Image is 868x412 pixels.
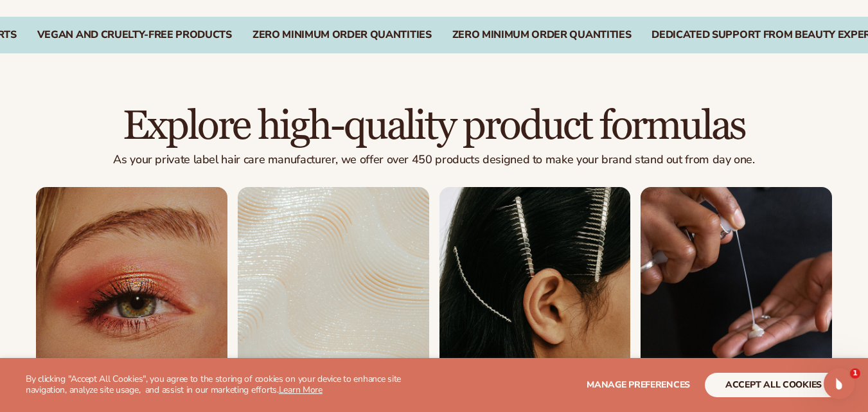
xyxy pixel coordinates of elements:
button: Manage preferences [587,373,690,397]
iframe: Intercom live chat [824,368,855,399]
a: Learn More [279,384,323,396]
div: 3 / 8 [439,187,631,406]
p: As your private label hair care manufacturer, we offer over 450 products designed to make your br... [36,153,832,167]
div: Zero Minimum Order QuantitieS [452,29,632,41]
div: 1 / 8 [36,187,227,406]
span: 1 [850,368,860,379]
div: Zero Minimum Order QuantitieS [252,29,432,41]
span: Manage preferences [587,379,690,391]
button: accept all cookies [705,373,842,397]
h2: Explore high-quality product formulas [36,105,832,148]
div: 4 / 8 [641,187,832,406]
div: 2 / 8 [238,187,429,406]
div: Vegan and Cruelty-Free Products [37,29,232,41]
p: By clicking "Accept All Cookies", you agree to the storing of cookies on your device to enhance s... [26,374,429,396]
